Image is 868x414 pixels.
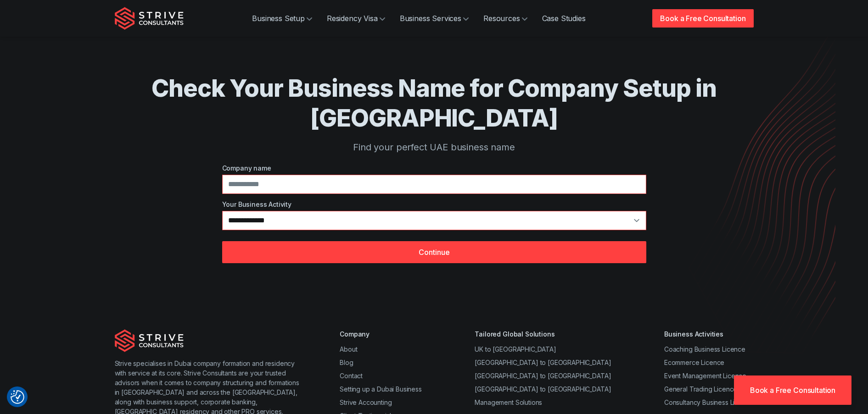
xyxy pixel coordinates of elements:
button: Consent Preferences [11,390,24,404]
a: Strive Accounting [340,398,392,406]
a: Business Setup [245,9,319,28]
img: Strive Consultants [115,7,184,30]
label: Your Business Activity [222,199,646,209]
p: Find your perfect UAE business name [151,140,717,154]
a: Book a Free Consultation [734,375,851,405]
a: Consultancy Business Licence [664,398,754,406]
img: Strive Consultants [115,329,184,352]
button: Continue [222,241,646,263]
h1: Check Your Business Name for Company Setup in [GEOGRAPHIC_DATA] [151,73,717,133]
a: Contact [340,372,363,380]
a: Book a Free Consultation [652,9,753,28]
a: Business Services [392,9,476,28]
label: Company name [222,163,646,173]
a: [GEOGRAPHIC_DATA] to [GEOGRAPHIC_DATA] [475,359,611,366]
a: About [340,345,357,353]
a: Case Studies [535,9,593,28]
a: Management Solutions [475,398,542,406]
a: Coaching Business Licence [664,345,745,353]
a: [GEOGRAPHIC_DATA] to [GEOGRAPHIC_DATA] [475,385,611,393]
a: Event Management Licence [664,372,746,380]
a: [GEOGRAPHIC_DATA] to [GEOGRAPHIC_DATA] [475,372,611,380]
a: Resources [476,9,535,28]
a: Blog [340,359,353,366]
a: Ecommerce Licence [664,359,724,366]
img: Revisit consent button [11,390,24,404]
a: General Trading Licence [664,385,737,393]
a: Setting up a Dubai Business [340,385,422,393]
div: Business Activities [664,329,754,339]
a: UK to [GEOGRAPHIC_DATA] [475,345,556,353]
a: Residency Visa [319,9,392,28]
div: Tailored Global Solutions [475,329,611,339]
div: Company [340,329,422,339]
